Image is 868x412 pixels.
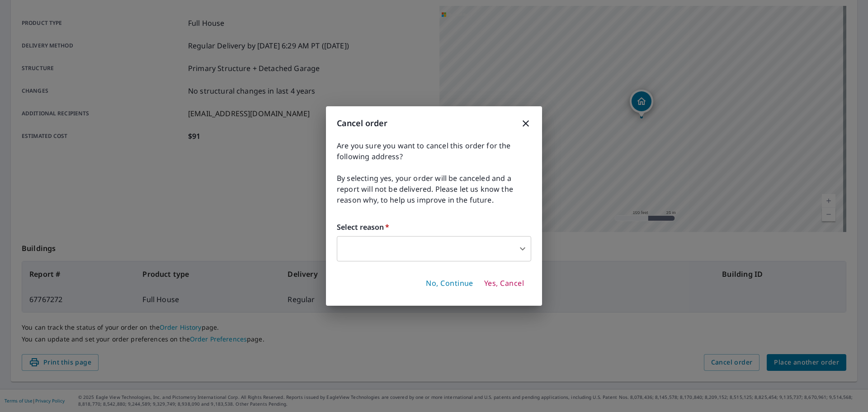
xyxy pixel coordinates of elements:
span: No, Continue [426,279,473,289]
h3: Cancel order [337,117,531,129]
span: By selecting yes, your order will be canceled and a report will not be delivered. Please let us k... [337,173,531,205]
span: Are you sure you want to cancel this order for the following address? [337,140,531,162]
button: Yes, Cancel [481,276,528,291]
span: Yes, Cancel [484,279,524,289]
label: Select reason [337,222,531,232]
button: No, Continue [422,276,477,291]
div: ​ [337,236,531,261]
